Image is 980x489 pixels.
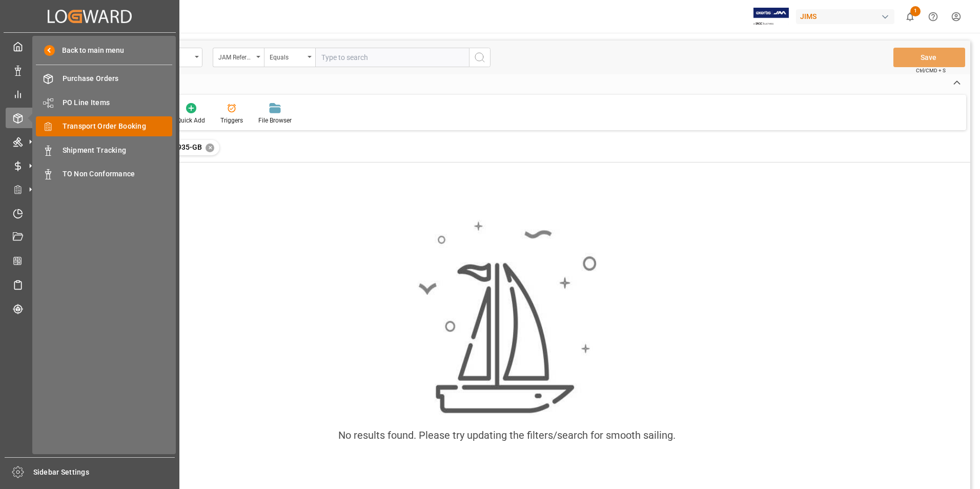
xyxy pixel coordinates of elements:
a: Purchase Orders [36,69,172,89]
button: open menu [213,48,264,67]
div: Equals [270,50,304,62]
a: Transport Order Booking [36,116,172,136]
input: Type to search [315,48,469,67]
a: Timeslot Management V2 [6,203,174,223]
div: Triggers [220,116,243,125]
a: Tracking Shipment [6,298,174,318]
a: Document Management [6,227,174,247]
div: No results found. Please try updating the filters/search for smooth sailing. [338,427,676,443]
span: Sidebar Settings [33,467,175,478]
div: Quick Add [177,116,205,125]
span: Shipment Tracking [63,145,173,156]
a: My Reports [6,84,174,104]
div: File Browser [258,116,292,125]
button: open menu [264,48,315,67]
a: PO Line Items [36,92,172,112]
a: Data Management [6,60,174,80]
div: JIMS [796,9,894,24]
span: 77-71935-GB [158,143,202,151]
img: Exertis%20JAM%20-%20Email%20Logo.jpg_1722504956.jpg [753,8,789,26]
button: Save [893,48,965,67]
a: Sailing Schedules [6,275,174,295]
span: TO Non Conformance [63,169,173,179]
button: JIMS [796,7,899,26]
span: Ctrl/CMD + S [916,67,946,74]
span: Transport Order Booking [63,121,173,132]
span: Purchase Orders [63,73,173,84]
div: JAM Reference Number [218,50,253,62]
span: PO Line Items [63,97,173,108]
a: My Cockpit [6,36,174,56]
button: show 1 new notifications [899,5,922,28]
button: Help Center [922,5,945,28]
img: smooth_sailing.jpeg [417,220,597,416]
a: CO2 Calculator [6,251,174,271]
button: search button [469,48,491,67]
div: ✕ [206,144,214,152]
a: TO Non Conformance [36,164,172,184]
span: 1 [910,6,921,16]
a: Shipment Tracking [36,140,172,160]
span: Back to main menu [55,45,124,56]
